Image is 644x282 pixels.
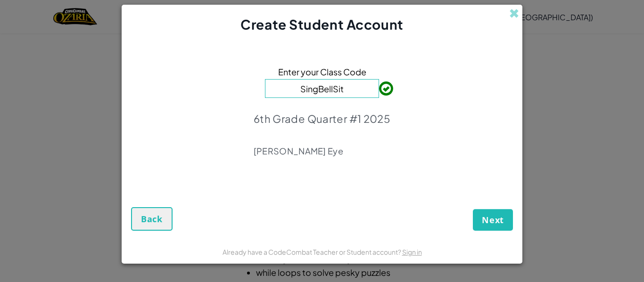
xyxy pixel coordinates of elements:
[141,213,163,225] span: Back
[131,207,173,231] button: Back
[278,65,366,79] span: Enter your Class Code
[223,248,402,256] span: Already have a CodeCombat Teacher or Student account?
[482,214,504,226] span: Next
[402,248,422,256] a: Sign in
[473,209,513,231] button: Next
[240,16,403,32] span: Create Student Account
[254,145,390,157] p: [PERSON_NAME] Eye
[254,112,390,125] p: 6th Grade Quarter #1 2025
